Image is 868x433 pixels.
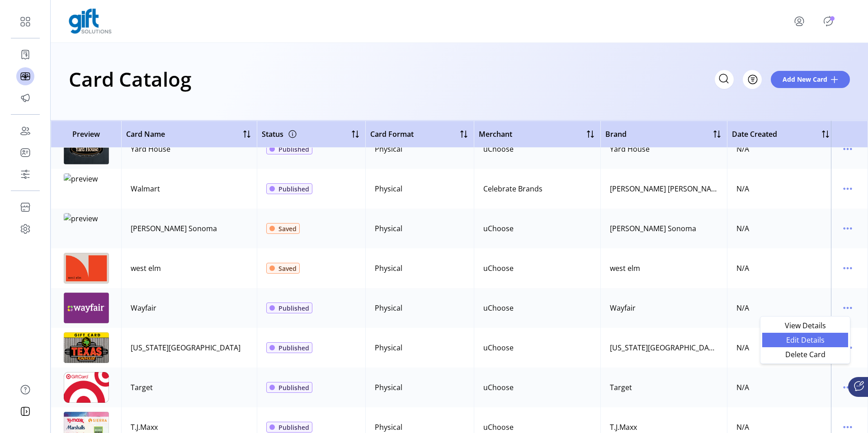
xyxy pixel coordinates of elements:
div: uChoose [483,144,514,154]
button: menu [840,142,855,156]
button: menu [840,261,855,275]
div: Physical [375,183,402,194]
td: N/A [727,368,835,407]
img: logo [69,9,112,34]
div: Walmart [131,183,160,194]
div: Physical [375,303,402,313]
span: Saved [278,224,297,233]
div: uChoose [483,382,514,393]
div: Physical [375,223,402,234]
span: Add New Card [783,74,827,84]
div: Physical [375,144,402,154]
span: Delete Card [768,351,843,358]
button: Publisher Panel [821,14,835,28]
td: N/A [727,328,835,368]
div: [US_STATE][GEOGRAPHIC_DATA] [131,342,241,353]
span: Published [278,184,309,194]
div: uChoose [483,422,514,433]
td: N/A [727,169,835,209]
div: Yard House [131,144,170,154]
div: Physical [375,422,402,433]
div: uChoose [483,263,514,274]
div: Wayfair [610,303,636,313]
span: Edit Details [768,336,843,344]
td: N/A [727,129,835,169]
span: Card Name [126,129,165,140]
div: Wayfair [131,303,156,313]
button: Add New Card [771,71,850,88]
img: preview [64,134,109,164]
div: [PERSON_NAME] Sonoma [610,223,696,234]
div: Target [131,382,153,393]
img: preview [64,293,109,323]
td: N/A [727,248,835,288]
span: Saved [278,264,297,273]
td: N/A [727,209,835,248]
div: T.J.Maxx [131,422,158,433]
div: Target [610,382,632,393]
button: menu [840,182,855,196]
div: [US_STATE][GEOGRAPHIC_DATA] [610,342,718,353]
span: Card Format [370,129,414,140]
div: uChoose [483,342,514,353]
span: Published [278,343,309,353]
span: Published [278,144,309,154]
input: Search [715,70,734,89]
div: west elm [610,263,640,274]
span: Brand [605,129,627,140]
img: preview [64,213,109,244]
div: [PERSON_NAME] Sonoma [131,223,217,234]
span: View Details [768,322,843,329]
img: preview [64,372,109,403]
div: Physical [375,382,402,393]
li: Delete Card [762,347,848,362]
span: Published [278,303,309,313]
img: preview [64,253,109,284]
td: N/A [727,288,835,328]
span: Preview [56,129,117,140]
span: Date Created [732,129,777,140]
div: west elm [131,263,161,274]
div: [PERSON_NAME] [PERSON_NAME] [610,183,718,194]
li: Edit Details [762,333,848,347]
h1: Card Catalog [69,63,191,95]
img: preview [64,332,109,363]
button: menu [840,301,855,315]
div: T.J.Maxx [610,422,637,433]
span: Merchant [479,129,512,140]
div: Celebrate Brands [483,183,542,194]
li: View Details [762,318,848,333]
button: Filter Button [743,70,762,89]
div: uChoose [483,223,514,234]
div: Physical [375,263,402,274]
button: menu [781,10,821,32]
button: menu [840,221,855,236]
div: uChoose [483,303,514,313]
div: Yard House [610,144,650,154]
span: Published [278,383,309,392]
div: Physical [375,342,402,353]
button: menu [840,380,855,395]
span: Published [278,423,309,432]
img: preview [64,173,109,204]
div: Status [262,127,298,141]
